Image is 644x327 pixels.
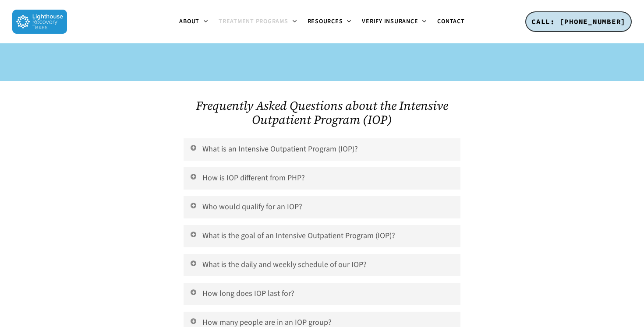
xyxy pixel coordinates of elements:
a: What is an Intensive Outpatient Program (IOP)? [184,138,460,161]
a: Resources [302,18,357,25]
span: Verify Insurance [362,17,418,26]
a: CALL: [PHONE_NUMBER] [525,11,632,32]
a: Contact [432,18,470,25]
span: Resources [308,17,343,26]
h2: Frequently Asked Questions about the Intensive Outpatient Program (IOP) [184,98,460,127]
a: How is IOP different from PHP? [184,167,460,190]
span: CALL: [PHONE_NUMBER] [531,17,626,26]
img: Lighthouse Recovery Texas [12,10,67,34]
span: About [179,17,199,26]
a: About [174,18,213,25]
a: What is the goal of an Intensive Outpatient Program (IOP)? [184,225,460,247]
a: Treatment Programs [213,18,302,25]
span: Treatment Programs [219,17,288,26]
a: Who would qualify for an IOP? [184,196,460,218]
a: What is the daily and weekly schedule of our IOP? [184,254,460,276]
a: Verify Insurance [357,18,432,25]
a: How long does IOP last for? [184,283,460,305]
span: Contact [437,17,464,26]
